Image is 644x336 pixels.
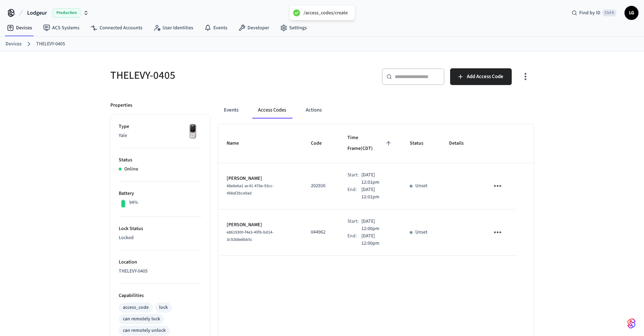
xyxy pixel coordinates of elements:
[129,199,138,206] p: 94%
[85,22,148,34] a: Connected Accounts
[252,102,292,119] button: Access Codes
[347,218,361,232] div: Start:
[227,138,248,149] span: Name
[119,292,202,299] p: Capabilities
[119,190,202,197] p: Battery
[148,22,199,34] a: User Identities
[218,102,244,119] button: Events
[361,232,393,247] p: [DATE] 12:00pm
[304,10,348,16] div: /access_codes/create
[467,72,503,81] span: Add Access Code
[123,327,166,334] div: can remotely unlock
[119,234,202,242] p: Locked
[410,138,432,149] span: Status
[347,132,393,154] span: Time Frame(CDT)
[119,225,202,232] p: Lock Status
[449,138,473,149] span: Details
[36,40,65,48] a: THELEVY-0405
[311,138,331,149] span: Code
[625,7,638,19] span: LG
[311,229,331,236] p: 044962
[110,102,132,109] p: Properties
[218,102,534,119] div: ant example
[123,304,149,311] div: access_code
[233,22,275,34] a: Developer
[227,175,294,182] p: [PERSON_NAME]
[347,186,361,201] div: End:
[347,232,361,247] div: End:
[27,9,47,17] span: Lodgeur
[124,166,138,173] p: Online
[625,6,638,20] button: LG
[227,183,274,196] span: 48e6e6a1-ac41-476e-93cc-498af2bce9ad
[361,171,393,186] p: [DATE] 12:01pm
[38,22,85,34] a: ACS Systems
[347,171,361,186] div: Start:
[199,22,233,34] a: Events
[227,229,274,243] span: e8619300-f4e3-40fb-bd14-3c9268e8bb5c
[566,7,622,19] div: Find by IDCtrl K
[415,229,427,236] p: Unset
[119,268,202,275] p: THELEVY-0405
[110,68,318,83] h5: THELEVY-0405
[6,40,22,48] a: Devices
[450,68,512,85] button: Add Access Code
[1,22,38,34] a: Devices
[603,9,616,16] span: Ctrl K
[311,182,331,190] p: 202926
[361,186,393,201] p: [DATE] 12:01pm
[119,259,202,266] p: Location
[119,123,202,130] p: Type
[415,182,427,190] p: Unset
[53,8,80,17] span: Production
[159,304,168,311] div: lock
[119,156,202,164] p: Status
[579,9,600,16] span: Find by ID
[218,124,534,256] table: sticky table
[119,132,202,139] p: Yale
[123,315,160,323] div: can remotely lock
[275,22,312,34] a: Settings
[227,221,294,229] p: [PERSON_NAME]
[361,218,393,232] p: [DATE] 12:00pm
[184,123,202,140] img: Yale Assure Touchscreen Wifi Smart Lock, Satin Nickel, Front
[300,102,327,119] button: Actions
[627,318,636,329] img: SeamLogoGradient.69752ec5.svg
